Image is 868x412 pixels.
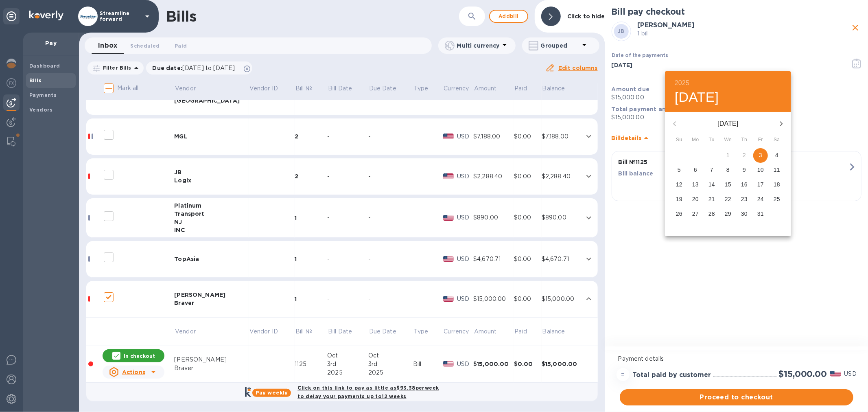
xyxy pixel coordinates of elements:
[741,195,748,203] p: 23
[704,136,719,144] span: Tu
[770,163,784,178] button: 11
[672,136,687,144] span: Su
[692,195,699,203] p: 20
[721,207,735,221] button: 29
[676,195,682,203] p: 19
[675,77,689,89] button: 2025
[721,163,735,178] button: 8
[737,192,752,207] button: 23
[759,151,762,159] p: 3
[721,192,735,207] button: 22
[753,163,768,178] button: 10
[692,210,699,218] p: 27
[672,207,687,221] button: 26
[704,163,719,178] button: 7
[753,178,768,192] button: 17
[688,163,703,178] button: 6
[774,180,780,188] p: 18
[688,178,703,192] button: 13
[725,180,731,188] p: 15
[721,136,735,144] span: We
[688,136,703,144] span: Mo
[672,163,687,178] button: 5
[725,210,731,218] p: 29
[741,210,748,218] p: 30
[675,89,719,106] button: [DATE]
[692,180,699,188] p: 13
[737,207,752,221] button: 30
[708,180,715,188] p: 14
[676,180,682,188] p: 12
[688,192,703,207] button: 20
[708,195,715,203] p: 21
[757,166,764,174] p: 10
[741,180,748,188] p: 16
[737,178,752,192] button: 16
[753,136,768,144] span: Fr
[770,148,784,163] button: 4
[708,210,715,218] p: 28
[770,136,784,144] span: Sa
[774,195,780,203] p: 25
[704,178,719,192] button: 14
[743,166,746,174] p: 9
[688,207,703,221] button: 27
[737,136,752,144] span: Th
[725,195,731,203] p: 22
[672,178,687,192] button: 12
[676,210,682,218] p: 26
[704,207,719,221] button: 28
[753,192,768,207] button: 24
[753,148,768,163] button: 3
[775,151,778,159] p: 4
[672,192,687,207] button: 19
[737,163,752,178] button: 9
[721,178,735,192] button: 15
[757,180,764,188] p: 17
[770,192,784,207] button: 25
[757,195,764,203] p: 24
[678,166,681,174] p: 5
[770,178,784,192] button: 18
[753,207,768,221] button: 31
[710,166,713,174] p: 7
[774,166,780,174] p: 11
[757,210,764,218] p: 31
[684,119,772,129] p: [DATE]
[726,166,730,174] p: 8
[694,166,697,174] p: 6
[704,192,719,207] button: 21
